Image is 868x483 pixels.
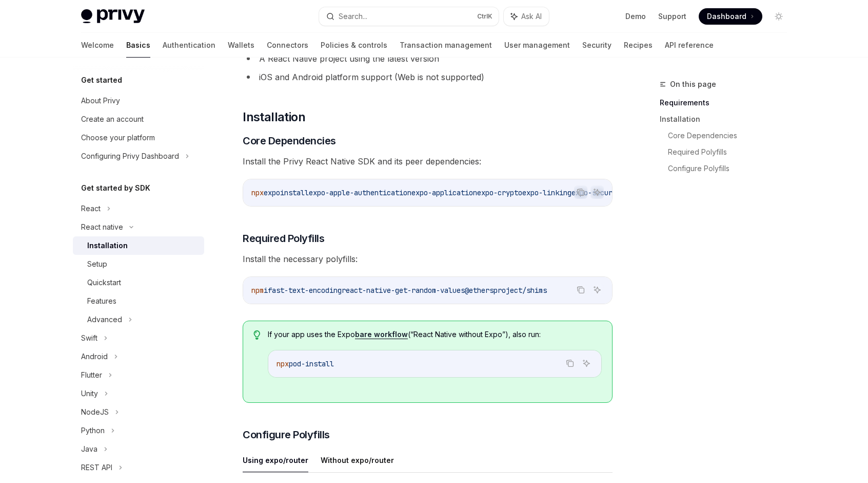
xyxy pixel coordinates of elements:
a: Requirements [660,95,795,111]
div: Flutter [81,369,102,381]
h5: Get started by SDK [81,182,150,194]
span: install [280,188,309,197]
div: Android [81,350,108,363]
button: Using expo/router [243,448,308,472]
img: light logo [81,9,145,24]
h5: Get started [81,74,122,86]
span: expo-apple-authentication [309,188,411,197]
button: Copy the contents from the code block [574,185,587,199]
div: Create an account [81,113,144,125]
span: expo-linking [522,188,571,197]
span: expo-secure-store [571,188,641,197]
a: bare workflow [355,330,408,339]
li: iOS and Android platform support (Web is not supported) [243,70,613,84]
div: Search... [339,10,367,23]
div: Python [81,424,105,437]
a: Installation [73,236,204,255]
div: Configuring Privy Dashboard [81,150,179,162]
div: React [81,202,101,215]
span: pod-install [289,359,334,368]
button: Without expo/router [321,448,394,472]
button: Copy the contents from the code block [563,357,577,370]
span: expo-application [411,188,477,197]
a: Welcome [81,33,114,58]
span: npm [251,286,264,295]
span: Required Polyfills [243,231,324,246]
a: Installation [660,111,795,127]
span: If your app uses the Expo (“React Native without Expo”), also run: [268,329,602,340]
div: Advanced [87,313,122,326]
div: Setup [87,258,107,270]
div: Quickstart [87,276,121,289]
a: Authentication [163,33,215,58]
span: Ctrl K [477,12,492,21]
button: Toggle dark mode [771,8,787,25]
div: Swift [81,332,97,344]
svg: Tip [253,330,261,340]
div: Installation [87,239,128,252]
span: Core Dependencies [243,134,336,148]
a: Choose your platform [73,128,204,147]
button: Ask AI [590,283,604,296]
button: Copy the contents from the code block [574,283,587,296]
span: expo [264,188,280,197]
span: npx [251,188,264,197]
a: Basics [126,33,150,58]
span: npx [277,359,289,368]
a: Setup [73,255,204,273]
div: About Privy [81,95,120,107]
a: Create an account [73,110,204,128]
a: Core Dependencies [668,127,795,144]
span: Install the necessary polyfills: [243,252,613,266]
a: Dashboard [699,8,762,25]
div: Unity [81,387,98,400]
button: Ask AI [504,7,549,26]
div: NodeJS [81,406,109,418]
span: Install the Privy React Native SDK and its peer dependencies: [243,154,613,169]
button: Ask AI [580,357,593,370]
span: expo-crypto [477,188,522,197]
span: @ethersproject/shims [465,286,547,295]
a: API reference [665,33,714,58]
a: About Privy [73,91,204,110]
span: fast-text-encoding [268,286,342,295]
div: Choose your platform [81,132,155,144]
a: Configure Polyfills [668,160,795,177]
li: A React Native project using the latest version [243,51,613,66]
button: Search...CtrlK [319,7,499,26]
div: REST API [81,461,112,474]
div: React native [81,221,123,233]
a: Security [582,33,611,58]
span: Dashboard [707,11,746,22]
div: Features [87,295,116,307]
a: Required Polyfills [668,144,795,160]
a: Wallets [228,33,254,58]
a: Connectors [267,33,308,58]
span: Ask AI [521,11,542,22]
span: react-native-get-random-values [342,286,465,295]
span: On this page [670,78,716,90]
span: i [264,286,268,295]
a: Quickstart [73,273,204,292]
a: Demo [625,11,646,22]
a: Recipes [624,33,653,58]
a: Features [73,292,204,310]
a: Transaction management [400,33,492,58]
button: Ask AI [590,185,604,199]
span: Configure Polyfills [243,428,330,442]
span: Installation [243,109,305,125]
a: Policies & controls [321,33,387,58]
div: Java [81,443,97,455]
a: User management [504,33,570,58]
a: Support [658,11,686,22]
